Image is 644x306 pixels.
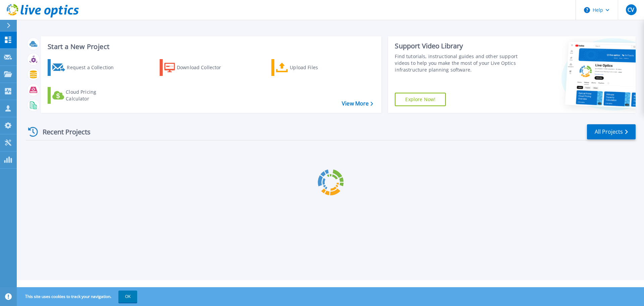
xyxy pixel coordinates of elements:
[628,7,634,12] span: CV
[160,59,234,76] a: Download Collector
[395,53,521,73] div: Find tutorials, instructional guides and other support videos to help you make the most of your L...
[118,291,137,303] button: OK
[290,61,343,74] div: Upload Files
[67,61,120,74] div: Request a Collection
[26,124,100,140] div: Recent Projects
[395,42,521,50] div: Support Video Library
[342,100,373,107] a: View More
[18,291,137,303] span: This site uses cookies to track your navigation.
[271,59,346,76] a: Upload Files
[177,61,230,74] div: Download Collector
[587,124,636,139] a: All Projects
[48,59,122,76] a: Request a Collection
[395,93,446,106] a: Explore Now!
[48,43,373,50] h3: Start a New Project
[66,89,119,102] div: Cloud Pricing Calculator
[48,87,122,104] a: Cloud Pricing Calculator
